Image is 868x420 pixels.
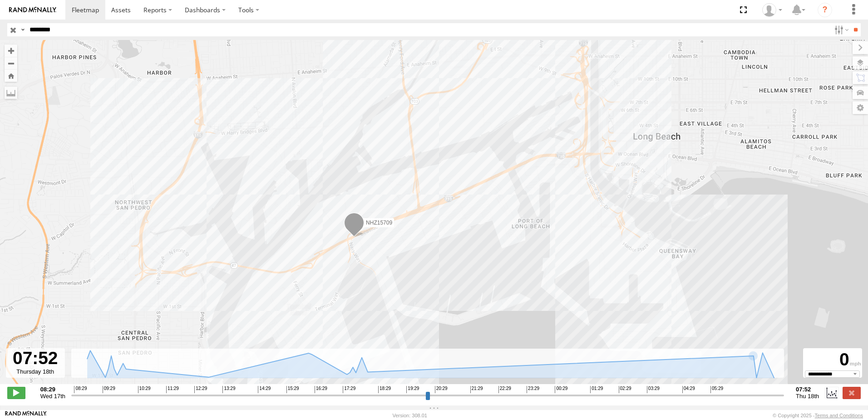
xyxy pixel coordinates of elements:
div: © Copyright 2025 - [773,413,863,418]
label: Search Query [19,23,26,36]
span: 18:29 [378,386,391,393]
span: 10:29 [138,386,151,393]
span: 12:29 [194,386,207,393]
span: 23:29 [527,386,539,393]
label: Close [843,387,861,399]
span: NHZ15709 [366,220,392,226]
span: Thu 18th Sep 2025 [796,393,819,400]
span: 19:29 [406,386,419,393]
span: 08:29 [74,386,87,393]
span: 16:29 [315,386,327,393]
span: 11:29 [166,386,179,393]
label: Map Settings [853,101,868,114]
i: ? [818,3,832,17]
label: Play/Stop [7,387,25,399]
span: 05:29 [710,386,723,393]
strong: 07:52 [796,386,819,393]
a: Terms and Conditions [815,413,863,418]
div: 0 [804,350,861,370]
label: Search Filter Options [831,23,850,36]
div: Zulema McIntosch [759,3,785,17]
span: 00:29 [555,386,567,393]
span: 21:29 [470,386,483,393]
span: 17:29 [343,386,355,393]
span: Wed 17th Sep 2025 [40,393,65,400]
span: 02:29 [619,386,631,393]
span: 04:29 [682,386,695,393]
img: rand-logo.svg [9,7,56,13]
span: 22:29 [498,386,511,393]
span: 03:29 [647,386,660,393]
div: Version: 308.01 [393,413,427,418]
span: 14:29 [258,386,271,393]
button: Zoom Home [5,70,17,82]
strong: 08:29 [40,386,65,393]
button: Zoom in [5,45,17,57]
span: 01:29 [590,386,603,393]
span: 09:29 [103,386,115,393]
button: Zoom out [5,57,17,70]
span: 15:29 [286,386,299,393]
a: Visit our Website [5,411,47,420]
span: 20:29 [435,386,448,393]
label: Measure [5,86,17,99]
span: 13:29 [222,386,235,393]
